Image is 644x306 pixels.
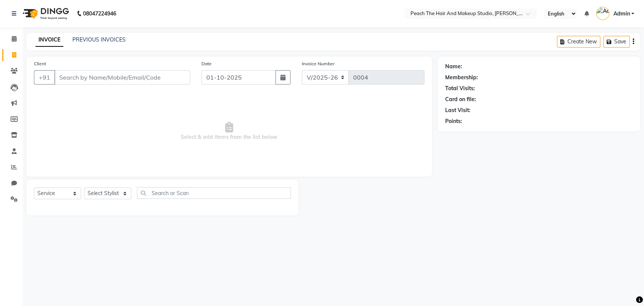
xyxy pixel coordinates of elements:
[19,3,71,24] img: logo
[34,60,46,67] label: Client
[596,7,609,20] img: Admin
[35,33,63,47] a: INVOICE
[445,63,462,71] div: Name:
[54,70,190,85] input: Search by Name/Mobile/Email/Code
[302,60,335,67] label: Invoice Number
[445,117,462,125] div: Points:
[83,3,116,24] b: 08047224946
[72,36,126,43] a: PREVIOUS INVOICES
[613,10,630,18] span: Admin
[445,95,476,103] div: Card on file:
[201,60,212,67] label: Date
[445,106,470,114] div: Last Visit:
[603,36,630,48] button: Save
[445,85,475,92] div: Total Visits:
[34,70,55,85] button: +91
[557,36,600,48] button: Create New
[34,94,424,169] span: Select & add items from the list below
[137,187,291,199] input: Search or Scan
[445,74,478,81] div: Membership:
